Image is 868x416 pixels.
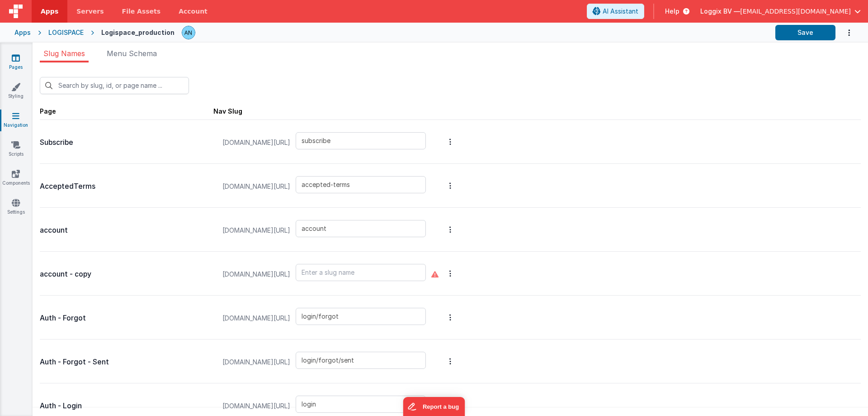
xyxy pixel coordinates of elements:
[40,356,213,368] p: Auth - Forgot - Sent
[444,343,457,379] button: Options
[40,136,213,149] p: Subscribe
[444,167,457,204] button: Options
[14,28,31,37] div: Apps
[40,268,213,281] p: account - copy
[40,312,213,325] p: Auth - Forgot
[665,7,679,16] span: Help
[444,124,457,160] button: Options
[101,28,175,37] div: Logispace_production
[122,7,161,16] span: File Assets
[603,7,638,16] span: AI Assistant
[296,176,426,193] input: Enter a slug name
[41,7,58,16] span: Apps
[444,255,457,292] button: Options
[740,7,851,16] span: [EMAIL_ADDRESS][DOMAIN_NAME]
[217,345,296,379] span: [DOMAIN_NAME][URL]
[107,49,157,58] span: Menu Schema
[775,25,835,40] button: Save
[296,132,426,149] input: Enter a slug name
[217,169,296,204] span: [DOMAIN_NAME][URL]
[700,7,861,16] button: Loggix BV — [EMAIL_ADDRESS][DOMAIN_NAME]
[217,301,296,335] span: [DOMAIN_NAME][URL]
[296,220,426,237] input: Enter a slug name
[43,49,85,58] span: Slug Names
[213,107,242,116] div: Nav Slug
[296,264,426,281] input: Enter a slug name
[217,257,296,292] span: [DOMAIN_NAME][URL]
[444,211,457,248] button: Options
[217,125,296,160] span: [DOMAIN_NAME][URL]
[835,24,854,42] button: Options
[40,180,213,193] p: AcceptedTerms
[182,26,195,39] img: f1d78738b441ccf0e1fcb79415a71bae
[76,7,104,16] span: Servers
[217,213,296,248] span: [DOMAIN_NAME][URL]
[587,4,644,19] button: AI Assistant
[296,396,426,413] input: Enter a slug name
[700,7,740,16] span: Loggix BV —
[403,397,465,416] iframe: Marker.io feedback button
[40,77,189,94] input: Search by slug, id, or page name ...
[296,352,426,369] input: Enter a slug name
[40,400,213,412] p: Auth - Login
[296,308,426,325] input: Enter a slug name
[40,107,213,116] div: Page
[444,299,457,335] button: Options
[40,224,213,237] p: account
[48,28,84,37] div: LOGISPACE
